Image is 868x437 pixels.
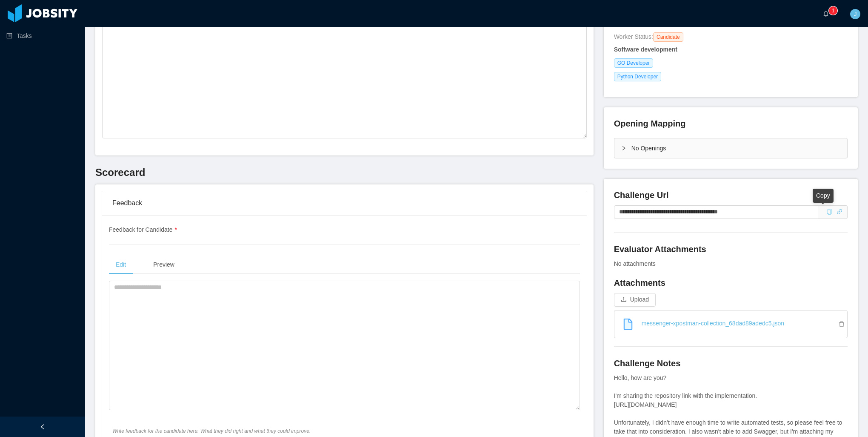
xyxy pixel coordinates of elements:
h4: Opening Mapping [614,118,686,129]
a: messenger-xpostman-collection_68dad89adedc5.json [621,314,847,333]
i: icon: file [622,319,634,330]
a: Remove file [839,321,847,328]
span: Worker Status: [614,33,653,40]
h4: Challenge Notes [614,357,848,369]
div: Feedback [112,191,577,215]
h4: Evaluator Attachments [614,243,848,255]
div: Copy [826,207,832,216]
div: Copy [813,189,834,203]
a: icon: link [837,208,842,215]
span: Candidate [653,32,683,42]
p: 1 [832,6,835,15]
div: icon: rightNo Openings [614,138,847,158]
i: icon: delete [839,321,847,327]
i: icon: bell [823,11,829,17]
h4: Challenge Url [614,189,848,201]
h4: Attachments [614,277,848,289]
span: icon: uploadUpload [614,296,656,303]
span: Python Developer [614,72,661,81]
sup: 1 [829,6,837,15]
a: icon: file [618,314,638,334]
button: icon: uploadUpload [614,293,656,307]
i: icon: copy [826,209,832,215]
h3: Scorecard [95,166,594,179]
span: J [854,9,857,19]
span: Feedback for Candidate [109,226,177,233]
div: Edit [109,255,133,274]
span: GO Developer [614,58,654,68]
a: icon: profileTasks [6,27,78,44]
i: icon: right [621,146,626,151]
strong: Software development [614,46,677,53]
div: Preview [146,255,181,274]
div: No attachments [614,259,848,268]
